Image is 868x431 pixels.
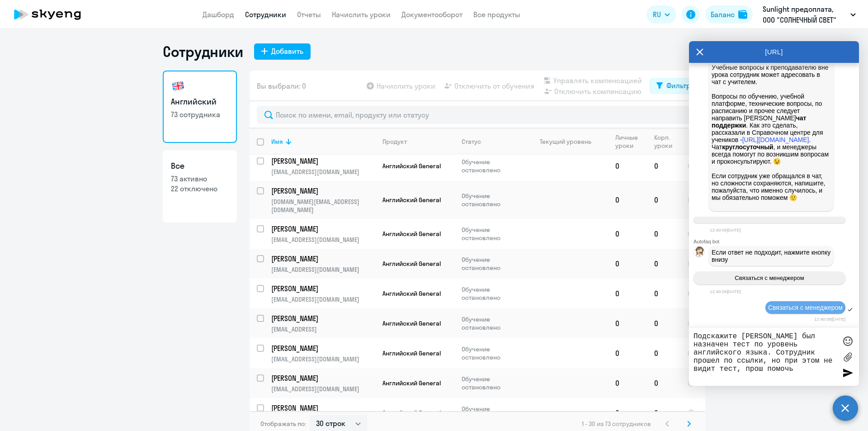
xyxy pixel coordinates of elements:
button: Фильтр [649,78,698,94]
td: 0 [608,219,647,249]
a: [PERSON_NAME] [271,343,375,353]
p: Sunlight предоплата, ООО "СОЛНЕЧНЫЙ СВЕТ" [763,4,847,25]
p: 73 сотрудника [171,109,229,119]
a: [PERSON_NAME] [271,284,375,294]
span: Английский General [382,289,441,298]
a: [PERSON_NAME] [271,156,375,166]
td: 0 [647,368,680,398]
a: Дашборд [203,10,234,19]
p: 73 активно [171,174,229,184]
a: Все73 активно22 отключено [163,150,237,223]
p: [PERSON_NAME] [271,156,373,166]
p: [EMAIL_ADDRESS] [271,325,375,333]
a: Английский73 сотрудника [163,71,237,143]
td: 0 [647,151,680,181]
p: [PERSON_NAME] [271,313,373,323]
p: Обучение остановлено [462,375,524,391]
img: balance [738,10,747,19]
h3: Все [171,160,229,172]
p: Обучение остановлено [462,315,524,332]
p: Обучение остановлено [462,405,524,421]
span: Вы выбрали: 0 [257,81,306,91]
img: english [171,79,185,93]
div: Корп. уроки [654,133,679,150]
div: Продукт [382,137,407,146]
td: 0 [608,279,647,308]
p: Обучение остановлено [462,285,524,302]
p: Обучение остановлено [462,256,524,272]
a: [URL][DOMAIN_NAME] [742,136,809,143]
p: [EMAIL_ADDRESS][DOMAIN_NAME] [271,355,375,363]
p: Обучение остановлено [462,158,524,174]
span: Английский General [382,319,441,327]
td: 0 [608,338,647,368]
label: Лимит 10 файлов [841,350,854,364]
p: 22 отключено [171,184,229,194]
span: Связаться с менеджером [735,275,804,281]
strong: круглосуточный [722,143,773,151]
a: Отчеты [297,10,321,19]
p: [PERSON_NAME] [271,254,373,264]
p: [PERSON_NAME] [271,224,373,234]
td: 0 [647,398,680,428]
p: [DOMAIN_NAME][EMAIL_ADDRESS][DOMAIN_NAME] [271,198,375,214]
span: Английский General [382,409,441,417]
div: Текущий уровень [531,137,608,146]
div: Autofaq bot [693,239,859,244]
div: Имя [271,137,283,146]
span: 1 - 30 из 73 сотрудников [582,420,651,428]
input: Поиск по имени, email, продукту или статусу [257,106,698,124]
div: Личные уроки [615,133,646,150]
td: 0 [647,181,680,219]
td: 0 [647,308,680,338]
time: 12:40:08[DATE] [814,317,845,322]
span: RU [653,9,661,20]
button: Балансbalance [705,5,753,24]
p: [PERSON_NAME] [271,284,373,294]
button: Добавить [254,43,311,60]
span: Английский General [382,230,441,238]
span: Английский General [382,260,441,268]
time: 12:40:06[DATE] [710,289,741,294]
p: [PERSON_NAME] [271,373,373,383]
td: 0 [608,398,647,428]
td: 0 [608,151,647,181]
button: Sunlight предоплата, ООО "СОЛНЕЧНЫЙ СВЕТ" [758,4,860,25]
td: 0 [647,219,680,249]
a: Начислить уроки [332,10,391,19]
span: Английский General [382,349,441,357]
span: Английский General [382,379,441,387]
span: Отображать по: [260,420,306,428]
span: Связаться с менеджером [768,304,843,311]
h3: Английский [171,96,229,108]
p: [EMAIL_ADDRESS][DOMAIN_NAME] [271,236,375,244]
div: Текущий уровень [540,137,591,146]
button: Связаться с менеджером [693,271,845,284]
p: Обучение остановлено [462,226,524,242]
a: [PERSON_NAME] [271,313,375,323]
td: 0 [647,338,680,368]
p: [EMAIL_ADDRESS][DOMAIN_NAME] [271,265,375,274]
strong: чат поддержки [712,114,808,129]
a: [PERSON_NAME] [271,186,375,196]
span: Английский General [382,196,441,204]
span: Если ответ не подходит, нажмите кнопку внизу [712,249,832,263]
a: [PERSON_NAME] [271,373,375,383]
p: [EMAIL_ADDRESS][DOMAIN_NAME] [271,295,375,303]
p: В личном кабинете учеников есть Учебные вопросы к преподавателю вне урока сотрудник может адресов... [712,35,831,208]
td: 0 [647,279,680,308]
p: [EMAIL_ADDRESS][DOMAIN_NAME] [271,385,375,393]
a: [PERSON_NAME] [271,224,375,234]
p: [PERSON_NAME] [271,343,373,353]
a: Документооборот [401,10,462,19]
div: Имя [271,137,375,146]
a: Все продукты [473,10,520,19]
div: Баланс [711,9,735,20]
td: 0 [647,249,680,279]
p: [PERSON_NAME] [271,186,373,196]
p: Обучение остановлено [462,345,524,361]
time: 12:40:06[DATE] [710,227,741,232]
a: [PERSON_NAME] [271,403,375,413]
h1: Сотрудники [163,43,243,61]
